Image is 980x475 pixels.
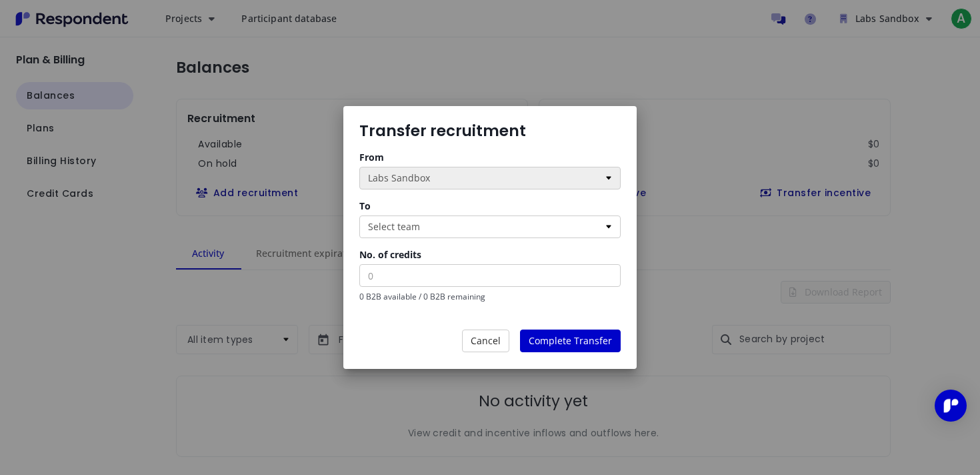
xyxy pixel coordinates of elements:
[462,330,509,352] button: Cancel
[343,106,637,370] md-dialog: Transfer recruitment ...
[359,151,384,163] label: From
[359,290,621,303] p: 0 B2B available / 0 B2B remaining
[359,248,421,261] label: No. of credits
[935,390,967,422] div: Open Intercom Messenger
[359,122,621,141] h2: Transfer recruitment
[529,334,612,347] span: Complete Transfer
[359,264,621,287] input: 0
[359,199,371,212] label: To
[520,330,621,352] button: Complete Transfer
